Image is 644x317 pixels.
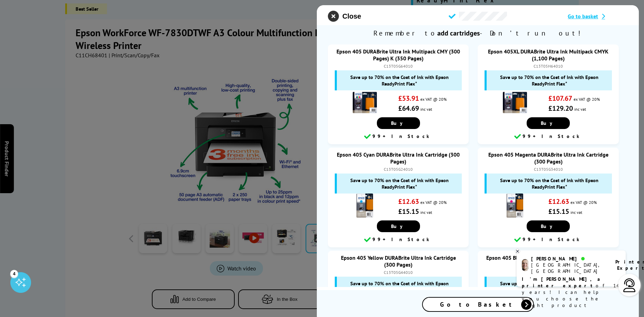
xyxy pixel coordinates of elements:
div: C13T05G34010 [485,167,612,172]
img: user-headset-light.svg [623,278,636,292]
div: [GEOGRAPHIC_DATA], [GEOGRAPHIC_DATA] [531,262,607,274]
span: Save up to 70% on the Cost of Ink with Epson ReadyPrint Flex* [490,74,608,87]
p: of 14 years! I can help you choose the right product [522,276,621,309]
a: Go to basket [568,13,628,20]
div: C13T05G44010 [335,270,462,275]
div: 99+ In Stock [481,236,615,244]
span: Save up to 70% on the Cost of Ink with Epson ReadyPrint Flex* [340,177,458,190]
span: ex VAT @ 20% [420,97,447,102]
span: ex VAT @ 20% [574,97,600,102]
strong: £12.63 [548,197,569,206]
strong: £15.15 [398,207,419,216]
span: Buy [391,223,406,229]
div: C13T05G14010 [485,270,612,275]
strong: £12.63 [398,197,419,206]
span: Save up to 70% on the Cost of Ink with Epson ReadyPrint Flex* [340,280,458,293]
div: 99+ In Stock [331,132,465,141]
strong: £107.67 [548,94,572,103]
span: inc vat [420,107,432,112]
span: Buy [391,120,406,126]
span: ex VAT @ 20% [570,200,597,205]
strong: £64.69 [398,104,419,113]
div: 99+ In Stock [481,132,615,141]
b: I'm [PERSON_NAME], a printer expert [522,276,602,289]
img: Epson 405XL DURABrite Ultra Ink Multipack CMYK (1,100 Pages) [503,90,527,115]
b: add cartridges [437,29,480,38]
a: Epson 405 DURABrite Ultra Ink Multipack CMY (300 Pages) K (350 Pages) [336,48,460,62]
strong: £15.15 [548,207,569,216]
span: Save up to 70% on the Cost of Ink with Epson ReadyPrint Flex* [340,74,458,87]
span: ex VAT @ 20% [420,200,447,205]
img: Epson 405 Cyan DURABrite Ultra Ink Cartridge (300 Pages) [353,194,377,218]
span: inc vat [574,107,586,112]
span: Go to basket [568,13,598,20]
span: inc vat [570,210,582,215]
a: Go to Basket [422,297,534,312]
span: Buy [541,120,556,126]
span: inc vat [420,210,432,215]
div: 99+ In Stock [331,236,465,244]
div: C13T05H64010 [485,63,612,69]
a: Epson 405 Magenta DURABrite Ultra Ink Cartridge (300 Pages) [488,151,608,165]
span: Buy [541,223,556,229]
span: Go to Basket [440,300,516,308]
strong: £53.91 [398,94,419,103]
strong: £129.20 [548,104,573,113]
a: Epson 405 Black DURABrite Ultra Ink Cartridge (350 Pages) [486,254,611,268]
img: Epson 405 DURABrite Ultra Ink Multipack CMY (300 Pages) K (350 Pages) [353,90,377,115]
div: C13T05G24010 [335,167,462,172]
div: C13T05G64010 [335,63,462,69]
span: Remember to - Don’t run out! [317,25,639,41]
a: Epson 405XL DURABrite Ultra Ink Multipack CMYK (1,100 Pages) [488,48,608,62]
div: 4 [10,270,18,277]
span: Close [342,12,361,20]
img: ashley-livechat.png [522,259,528,271]
button: close modal [328,11,361,22]
div: [PERSON_NAME] [531,256,607,262]
span: Save up to 70% on the Cost of Ink with Epson ReadyPrint Flex* [490,280,608,293]
a: Epson 405 Yellow DURABrite Ultra Ink Cartridge (300 Pages) [341,254,456,268]
span: Save up to 70% on the Cost of Ink with Epson ReadyPrint Flex* [490,177,608,190]
img: Epson 405 Magenta DURABrite Ultra Ink Cartridge (300 Pages) [503,194,527,218]
a: Epson 405 Cyan DURABrite Ultra Ink Cartridge (300 Pages) [337,151,460,165]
